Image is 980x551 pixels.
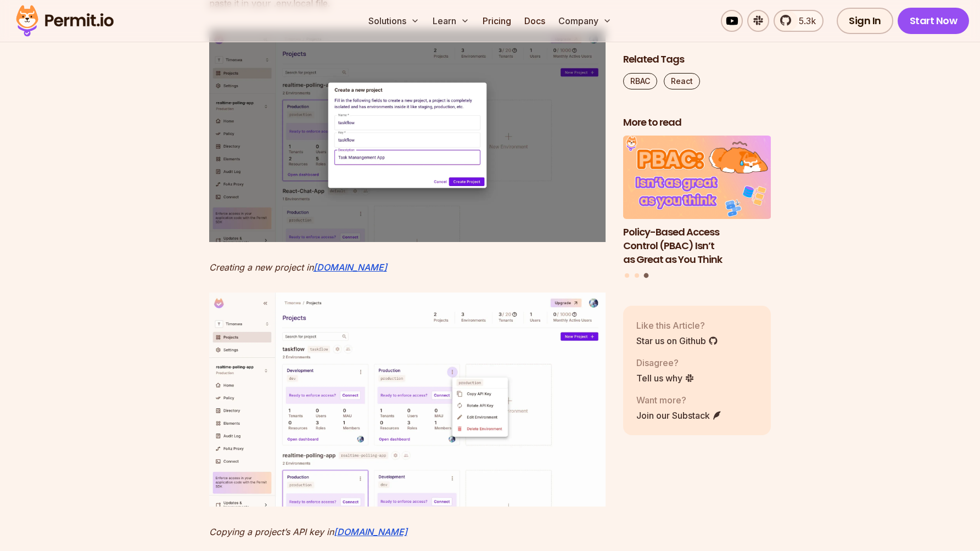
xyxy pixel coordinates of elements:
a: [DOMAIN_NAME] [334,526,407,537]
button: Solutions [364,10,424,32]
img: Permit logo [11,2,119,40]
a: Sign In [837,8,893,34]
a: Start Now [898,8,970,34]
img: image.png [209,293,606,506]
a: Policy-Based Access Control (PBAC) Isn’t as Great as You ThinkPolicy-Based Access Control (PBAC) ... [623,136,771,267]
img: Policy-Based Access Control (PBAC) Isn’t as Great as You Think [623,136,771,220]
p: Disagree? [636,356,695,369]
a: Docs [520,10,550,32]
em: Copying a project’s API key in [209,526,334,537]
a: RBAC [623,73,657,89]
a: Star us on Github [636,334,718,347]
a: Tell us why [636,372,695,385]
a: [DOMAIN_NAME] [313,262,387,273]
a: 5.3k [774,10,824,32]
em: Creating a new project in [209,262,313,273]
p: Like this Article? [636,319,718,332]
button: Go to slide 2 [635,273,639,278]
img: image.png [209,29,606,242]
button: Go to slide 3 [644,273,649,278]
button: Company [554,10,616,32]
button: Learn [428,10,474,32]
h3: Policy-Based Access Control (PBAC) Isn’t as Great as You Think [623,226,771,266]
div: Posts [623,136,771,280]
h2: More to read [623,116,771,130]
p: Want more? [636,393,722,407]
span: 5.3k [792,14,816,27]
button: Go to slide 1 [625,273,629,278]
h2: Related Tags [623,53,771,66]
a: React [664,73,700,89]
a: Pricing [478,10,516,32]
a: Join our Substack [636,409,722,422]
li: 3 of 3 [623,136,771,267]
